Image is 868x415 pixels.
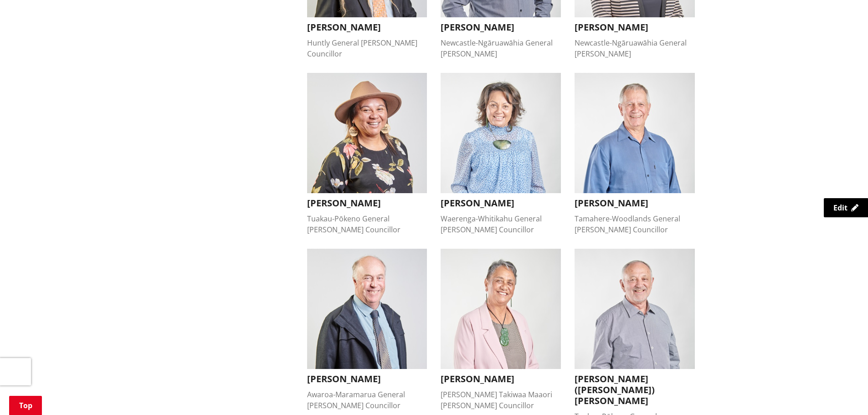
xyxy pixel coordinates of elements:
div: Newcastle-Ngāruawāhia General [PERSON_NAME] [575,37,695,59]
div: Tuakau-Pōkeno General [PERSON_NAME] Councillor [307,213,427,235]
img: Kandi Ngataki [307,73,427,193]
img: Tilly Turner [441,249,561,369]
img: Vernon (Vern) Reeve [575,249,695,369]
h3: [PERSON_NAME] [307,22,427,33]
span: Edit [833,203,847,213]
div: Waerenga-Whitikahu General [PERSON_NAME] Councillor [441,213,561,235]
a: Edit [824,198,868,217]
div: Tamahere-Woodlands General [PERSON_NAME] Councillor [575,213,695,235]
img: Marlene Raumati [441,73,561,193]
button: Mike Keir [PERSON_NAME] Tamahere-Woodlands General [PERSON_NAME] Councillor [575,73,695,235]
h3: [PERSON_NAME] [307,374,427,384]
h3: [PERSON_NAME] [307,198,427,209]
h3: [PERSON_NAME] [441,198,561,209]
iframe: Messenger Launcher [826,377,859,410]
div: Newcastle-Ngāruawāhia General [PERSON_NAME] [441,37,561,59]
a: Top [9,396,42,415]
div: [PERSON_NAME] Takiwaa Maaori [PERSON_NAME] Councillor [441,389,561,411]
img: Mike Keir [575,73,695,193]
h3: [PERSON_NAME] [575,198,695,209]
button: Peter Thomson [PERSON_NAME] Awaroa-Maramarua General [PERSON_NAME] Councillor [307,249,427,411]
div: Awaroa-Maramarua General [PERSON_NAME] Councillor [307,389,427,411]
button: Tilly Turner [PERSON_NAME] [PERSON_NAME] Takiwaa Maaori [PERSON_NAME] Councillor [441,249,561,411]
h3: [PERSON_NAME] [441,374,561,384]
h3: [PERSON_NAME] [575,22,695,33]
h3: [PERSON_NAME] ([PERSON_NAME]) [PERSON_NAME] [575,374,695,406]
h3: [PERSON_NAME] [441,22,561,33]
div: Huntly General [PERSON_NAME] Councillor [307,37,427,59]
img: Peter Thomson [307,249,427,369]
button: Kandi Ngataki [PERSON_NAME] Tuakau-Pōkeno General [PERSON_NAME] Councillor [307,73,427,235]
button: Marlene Raumati [PERSON_NAME] Waerenga-Whitikahu General [PERSON_NAME] Councillor [441,73,561,235]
